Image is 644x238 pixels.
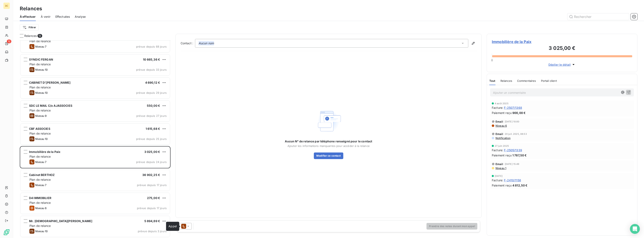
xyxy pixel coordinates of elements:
input: Rechercher [567,13,629,20]
span: Niveau 10 [35,230,48,233]
span: Plan de relance [29,109,51,112]
span: 27 juin 2025 [495,145,509,147]
span: SYNDIC FERGAN [29,58,53,61]
span: Effectuées [55,15,70,19]
span: 4 812,50 € [512,183,528,188]
span: 550,00 € [147,104,160,107]
span: CABINET D'[PERSON_NAME] [29,81,70,84]
span: Cabinet BERTHOZ [29,173,55,177]
span: Facture : [492,148,503,152]
span: 900,00 € [512,111,526,115]
div: Open Intercom Messenger [630,224,640,234]
span: Niveau 9 [35,114,47,117]
span: Mr. [DEMOGRAPHIC_DATA][PERSON_NAME] [29,219,92,223]
span: 5 894,69 € [144,219,160,223]
span: SDC LE MAIL C/o AJASSOCIES [29,104,72,107]
span: Plan de relance [29,224,51,227]
span: Portail client [541,79,557,82]
button: Déplier le détail [547,62,577,67]
img: Empty state [315,108,342,135]
span: Notification [495,136,511,140]
span: prévue depuis 25 jours [136,137,167,141]
h3: 3 025,00 € [492,45,632,53]
span: 12 [37,34,42,38]
span: CBF ASSOCIES [29,127,50,130]
span: Plan de relance [29,201,51,204]
span: [DATE] [495,175,503,177]
span: Email [496,162,503,166]
span: D4 IMMOBILIER [29,196,51,200]
span: Niveau 1 [495,166,506,170]
span: Plan de relance [29,178,51,181]
button: Prendre des notes durant mon appel [427,223,477,230]
span: Plan de relance [29,155,51,158]
span: Relances [500,79,512,82]
span: 4 690,12 € [145,81,160,84]
span: Paiement reçu [492,111,512,115]
span: Facture : [492,106,503,110]
span: F-2505/1339 [504,148,522,152]
span: Ajouter les informations manquantes pour accéder à la relance [288,144,370,148]
span: F-2507/1368 [504,106,522,110]
span: Immobilière de la Paix [492,39,632,45]
span: 4 août 2025 [495,102,508,105]
span: 1 787,50 € [512,153,527,157]
span: Niveau 10 [35,68,48,71]
span: [DATE] 15:49 [505,163,519,165]
span: prévue depuis 17 jours [137,206,167,210]
span: Relances [24,34,37,38]
span: Niveau 10 [35,91,48,94]
span: Plan de relance [29,39,51,43]
span: prévue depuis 68 jours [136,45,167,48]
span: Immobilière de la Paix [29,150,60,154]
span: Paiement reçu [492,183,512,188]
span: Plan de relance [29,62,51,66]
h3: Relances [20,5,42,12]
span: Niveau 10 [35,137,48,141]
span: À effectuer [20,15,36,19]
span: Tout [489,79,496,82]
label: Contact : [181,41,195,45]
span: Paiement reçu [492,153,512,157]
span: Aucun N° de relance par téléphone renseigné pour le contact [285,139,372,143]
span: [DATE] 10:00 [505,120,519,123]
span: 0 [491,59,493,62]
span: prévue depuis 24 jours [136,160,167,164]
span: Niveau 7 [35,160,46,164]
span: Email [496,120,503,123]
div: 3C [3,2,10,9]
span: À venir [41,15,50,19]
span: Niveau 7 [35,183,46,187]
span: Niveau 6 [35,206,47,210]
span: 36 902,25 € [142,173,160,177]
span: Email [496,132,503,136]
span: prévue depuis 33 jours [136,68,167,71]
span: Commentaires [517,79,536,82]
span: Plan de relance [29,132,51,135]
span: F-2410/1158 [504,178,521,182]
span: Plan de relance [29,86,51,89]
span: 275,00 € [147,196,160,200]
span: prévue depuis 17 jours [137,183,167,187]
img: Logo LeanPay [3,229,10,236]
span: 1 615,68 € [146,127,160,130]
span: Niveau 7 [35,45,46,48]
span: prévue depuis 27 jours [136,114,167,117]
span: Déplier le détail [548,62,571,67]
span: 20 juil. 2025, 08:53 [505,133,527,135]
span: prévue depuis 3 jours [138,230,167,233]
em: Aucun nom [199,41,214,45]
span: Niveau 6 [495,124,507,127]
span: 3 025,00 € [144,150,160,154]
a: 12 [3,40,10,47]
span: 12 [7,40,11,43]
span: prévue depuis 29 jours [136,91,167,94]
span: 10 665,36 € [143,58,160,61]
button: Filtrer [20,24,39,31]
span: Facture : [492,178,503,182]
button: Modifier ce contact [314,152,343,159]
span: Appel [168,224,177,228]
span: Analyse [75,15,86,19]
